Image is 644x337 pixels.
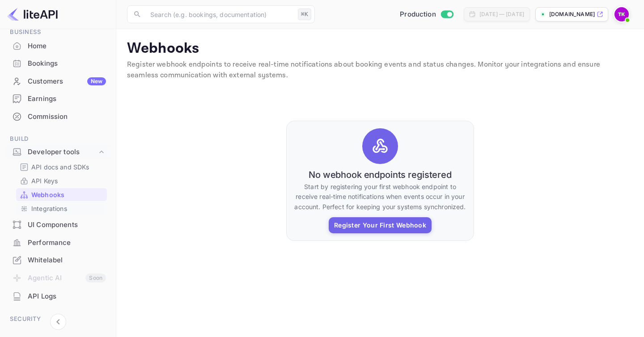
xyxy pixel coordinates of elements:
[5,252,110,269] div: Whitelabel
[20,176,103,185] a: API Keys
[145,5,294,23] input: Search (e.g. bookings, documentation)
[28,220,106,230] div: UI Components
[28,255,106,265] div: Whitelabel
[5,55,110,72] a: Bookings
[294,182,466,212] p: Start by registering your first webhook endpoint to receive real-time notifications when events o...
[28,147,97,157] div: Developer tools
[5,144,110,160] div: Developer tools
[5,90,110,107] a: Earnings
[614,7,629,21] img: Thakur Karan
[5,234,110,252] div: Performance
[20,162,103,172] a: API docs and SDKs
[28,59,106,69] div: Bookings
[28,291,106,302] div: API Logs
[31,204,67,213] p: Integrations
[5,55,110,72] div: Bookings
[16,174,107,187] div: API Keys
[5,90,110,108] div: Earnings
[329,217,432,233] button: Register Your First Webhook
[298,8,311,20] div: ⌘K
[5,73,110,89] a: CustomersNew
[5,108,110,126] div: Commission
[20,204,103,213] a: Integrations
[20,190,103,199] a: Webhooks
[5,27,110,37] span: Business
[5,134,110,144] span: Build
[28,238,106,248] div: Performance
[5,234,110,251] a: Performance
[309,169,452,180] h6: No webhook endpoints registered
[28,94,106,104] div: Earnings
[87,77,106,85] div: New
[28,41,106,51] div: Home
[5,108,110,125] a: Commission
[16,160,107,173] div: API docs and SDKs
[5,73,110,90] div: CustomersNew
[31,190,64,199] p: Webhooks
[5,216,110,234] div: UI Components
[31,162,89,172] p: API docs and SDKs
[31,176,58,185] p: API Keys
[5,288,110,304] a: API Logs
[28,76,106,87] div: Customers
[5,38,110,55] div: Home
[7,7,58,21] img: LiteAPI logo
[5,288,110,305] div: API Logs
[127,59,633,81] p: Register webhook endpoints to receive real-time notifications about booking events and status cha...
[16,188,107,201] div: Webhooks
[396,9,457,20] div: Switch to Sandbox mode
[479,10,524,18] div: [DATE] — [DATE]
[28,112,106,122] div: Commission
[549,10,595,18] p: [DOMAIN_NAME]
[400,9,436,20] span: Production
[127,40,633,58] p: Webhooks
[5,38,110,54] a: Home
[5,252,110,268] a: Whitelabel
[50,314,66,330] button: Collapse navigation
[5,314,110,324] span: Security
[5,216,110,233] a: UI Components
[16,202,107,215] div: Integrations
